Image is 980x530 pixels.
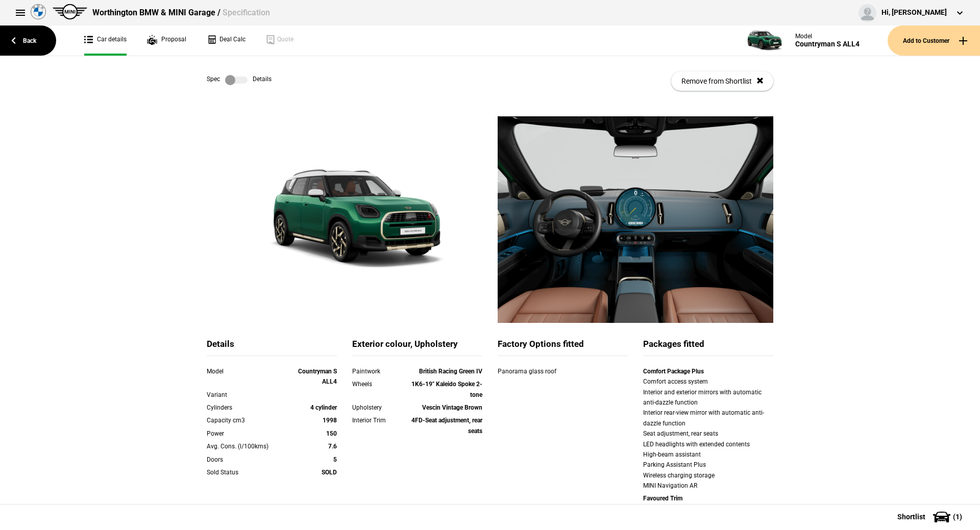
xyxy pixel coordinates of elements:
div: Paintwork [352,366,404,376]
div: Hi, [PERSON_NAME] [881,8,947,18]
a: Proposal [147,26,186,56]
button: Remove from Shortlist [671,71,773,91]
div: Variant [207,390,285,400]
strong: 7.6 [328,443,337,450]
div: Packages fitted [643,338,773,356]
div: Comfort access system Interior and exterior mirrors with automatic anti-dazzle function Interior ... [643,376,773,491]
strong: 4FD-Seat adjustment, rear seats [411,417,482,434]
div: Upholstery [352,402,404,413]
strong: SOLD [322,469,337,476]
span: Shortlist [897,513,925,520]
div: Cylinders [207,402,285,413]
strong: 5 [333,456,337,463]
img: mini.png [53,4,87,19]
strong: 4 cylinder [310,404,337,411]
div: Power [207,428,285,439]
div: Exterior colour, Upholstery [352,338,482,356]
span: Specification [223,8,270,17]
div: Worthington BMW & MINI Garage / [92,7,270,18]
strong: 1998 [323,417,337,424]
a: Car details [84,26,127,56]
div: Avg. Cons. (l/100kms) [207,441,285,451]
div: Sold Status [207,467,285,477]
strong: Vescin Vintage Brown [422,404,482,411]
div: Model [207,366,285,376]
strong: 1K6-19" Kaleido Spoke 2-tone [411,381,482,398]
a: Deal Calc [207,26,246,56]
div: Model [795,33,860,40]
div: Details [207,338,337,356]
strong: Comfort Package Plus [643,368,704,375]
div: Panorama glass roof [498,366,589,376]
img: bmw.png [31,4,46,19]
strong: 150 [326,430,337,437]
div: Capacity cm3 [207,415,285,425]
div: Doors [207,455,285,465]
div: Interior Trim [352,415,404,425]
strong: British Racing Green IV [419,368,482,375]
div: Wheels [352,379,404,389]
button: Shortlist(1) [882,504,980,529]
div: Countryman S ALL4 [795,40,860,48]
strong: Favoured Trim [643,495,682,502]
div: Spec Details [207,75,272,85]
div: Factory Options fitted [498,338,628,356]
strong: Countryman S ALL4 [298,368,337,385]
span: ( 1 ) [953,513,962,520]
button: Add to Customer [888,26,980,56]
